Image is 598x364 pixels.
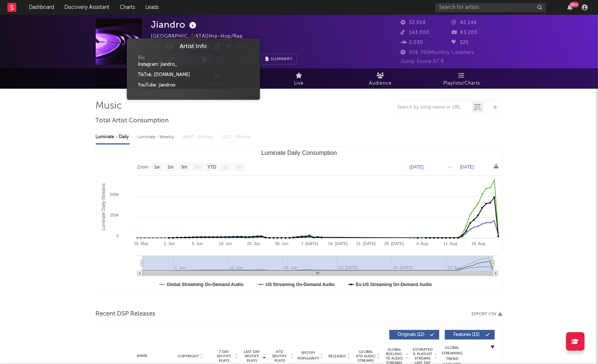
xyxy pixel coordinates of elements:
[568,4,573,10] button: 99+
[163,241,175,246] text: 2. Jun
[401,50,475,55] span: 956.795 Monthly Listeners
[214,350,234,363] span: 7 Day Spotify Plays
[356,241,376,246] text: 21. [DATE]
[195,165,201,170] text: 6m
[137,165,149,170] text: Zoom
[138,55,145,61] span: Bio
[96,68,177,89] a: Music
[275,241,288,246] text: 30. Jun
[219,241,232,246] text: 16. Jun
[301,241,318,246] text: 7. [DATE]
[435,3,546,12] input: Search for artists
[443,79,480,88] span: Playlists/Charts
[262,54,297,65] button: Summary
[401,40,423,45] span: 2.030
[259,68,340,89] a: Live
[401,59,445,64] span: Jump Score: 97.8
[96,310,156,319] span: Recent DSP Releases
[181,165,187,170] text: 3m
[96,116,169,125] span: Total Artist Consumption
[356,282,432,287] text: Ex-US Streaming On-Demand Audio
[178,354,199,358] span: Copyright
[401,20,426,25] span: 32.014
[445,330,495,340] button: Features(15)
[96,131,130,143] div: Luminate - Daily
[247,241,260,246] text: 23. Jun
[207,165,216,170] text: YTD
[138,61,249,68] div: Instagram: jiandro_
[472,241,485,246] text: 18. Aug
[134,241,149,246] text: 26. May
[450,333,484,337] span: Features ( 15 )
[472,312,503,316] button: Export CSV
[138,72,249,78] div: TikTok: [DOMAIN_NAME]
[261,150,337,156] text: Luminate Daily Consumption
[389,330,439,340] button: Originals(12)
[329,354,346,358] span: Released
[271,57,293,61] span: Summary
[266,282,335,287] text: US Streaming On-Demand Audio
[447,164,452,170] text: →
[369,79,392,88] span: Audience
[401,30,430,35] span: 143.000
[416,241,428,246] text: 4. Aug
[384,241,404,246] text: 28. [DATE]
[116,234,118,238] text: 0
[356,350,376,363] span: Global ATD Audio Streams
[192,241,203,246] text: 9. Jun
[270,350,290,363] span: ATD Spotify Plays
[443,241,457,246] text: 11. Aug
[223,165,228,170] text: 1y
[151,18,199,31] div: Jiandro
[410,164,424,170] text: [DATE]
[421,68,503,89] a: Playlists/Charts
[151,32,252,41] div: [GEOGRAPHIC_DATA] | Hip-Hop/Rap
[167,282,244,287] text: Global Streaming On-Demand Audio
[132,42,254,51] div: Artist Info
[452,20,477,25] span: 42.146
[101,183,106,230] text: Luminate Daily Streams
[460,164,474,170] text: [DATE]
[297,350,319,361] span: Spotify Popularity
[118,353,167,359] div: Name
[236,165,241,170] text: All
[340,68,421,89] a: Audience
[452,30,477,35] span: 83.200
[394,333,428,337] span: Originals ( 12 )
[110,192,119,197] text: 500k
[154,165,160,170] text: 1w
[96,147,502,295] svg: Luminate Daily Consumption
[452,40,469,45] span: 325
[110,213,119,217] text: 250k
[167,165,173,170] text: 1m
[570,2,579,7] div: 99 +
[294,79,304,88] span: Live
[394,105,472,110] input: Search by song name or URL
[242,350,262,363] span: Last Day Spotify Plays
[328,241,348,246] text: 14. [DATE]
[138,82,249,89] div: YouTube: jiandroo
[137,131,176,143] div: Luminate - Weekly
